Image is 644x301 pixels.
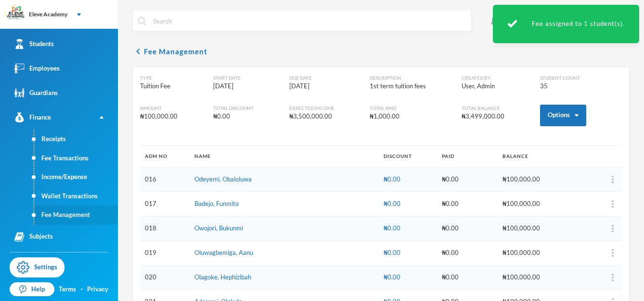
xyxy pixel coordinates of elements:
[575,270,614,285] button: more_vert
[384,248,432,258] div: ₦0.00
[498,146,570,168] th: BALANCE
[462,74,504,82] div: Created By
[140,168,190,192] td: 016
[612,200,614,208] img: more_vert
[540,105,586,126] button: Options
[370,105,426,112] div: Total Paid
[34,205,118,225] a: Fee Management
[14,112,51,122] div: Finance
[213,105,254,112] div: Total Discount
[540,82,622,91] div: 35
[213,74,254,82] div: Start Date
[194,273,251,281] a: Olagoke, Hephizibah
[14,232,53,242] div: Subjects
[437,217,498,241] td: ₦0.00
[437,241,498,265] td: ₦0.00
[498,265,570,290] td: ₦100,000.00
[575,246,614,260] button: more_vert
[462,105,504,112] div: Total Balance
[59,285,76,294] a: Terms
[132,46,207,57] button: chevron_leftFee Management
[379,146,437,168] th: DISCOUNT
[384,199,432,209] div: ₦0.00
[575,197,614,211] button: more_vert
[10,282,54,297] a: Help
[289,105,335,112] div: Expected Income
[612,225,614,232] img: more_vert
[612,274,614,281] img: more_vert
[370,82,426,91] div: 1st term tuition fees
[140,146,190,168] th: ADM NO
[437,265,498,290] td: ₦0.00
[384,175,432,184] div: ₦0.00
[14,88,58,98] div: Guardians
[14,39,54,49] div: Students
[462,112,504,121] div: ₦3,499,000.00
[437,192,498,217] td: ₦0.00
[612,176,614,183] img: more_vert
[5,5,25,24] img: logo
[81,285,83,294] div: ·
[498,241,570,265] td: ₦100,000.00
[140,82,178,91] div: Tuition Fee
[289,74,335,82] div: Due Date
[34,130,118,149] a: Receipts
[370,74,426,82] div: Description
[213,82,254,91] div: [DATE]
[612,249,614,257] img: more_vert
[575,172,614,187] button: more_vert
[29,10,67,19] div: Eleve Academy
[194,175,252,183] a: Odeyemi, Obaloluwa
[34,149,118,168] a: Fee Transactions
[87,285,108,294] a: Privacy
[194,224,243,232] a: Owojori, Bukunmi
[498,168,570,192] td: ₦100,000.00
[437,146,498,168] th: PAID
[575,221,614,236] button: more_vert
[540,74,622,82] div: Student Count
[10,257,64,277] a: Settings
[34,168,118,187] a: Income/Expense
[498,217,570,241] td: ₦100,000.00
[498,192,570,217] td: ₦100,000.00
[140,74,178,82] div: Type
[152,10,466,32] input: Search
[140,105,178,112] div: Amount
[384,273,432,282] div: ₦0.00
[194,249,253,256] a: Oluwagbemiga, Aanu
[493,5,639,43] div: Fee assigned to 1 student(s).
[213,112,254,121] div: ₦0.00
[14,63,60,73] div: Employees
[370,112,426,121] div: ₦1,000.00
[132,46,144,57] i: chevron_left
[190,146,379,168] th: NAME
[194,200,239,207] a: Badejo, Funmito
[437,168,498,192] td: ₦0.00
[140,241,190,265] td: 019
[140,192,190,217] td: 017
[462,82,504,91] div: User, Admin
[289,82,335,91] div: [DATE]
[138,17,146,25] img: search
[140,217,190,241] td: 018
[384,224,432,233] div: ₦0.00
[140,265,190,290] td: 020
[289,112,335,121] div: ₦3,500,000.00
[34,187,118,206] a: Wallet Transactions
[140,112,178,121] div: ₦100,000.00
